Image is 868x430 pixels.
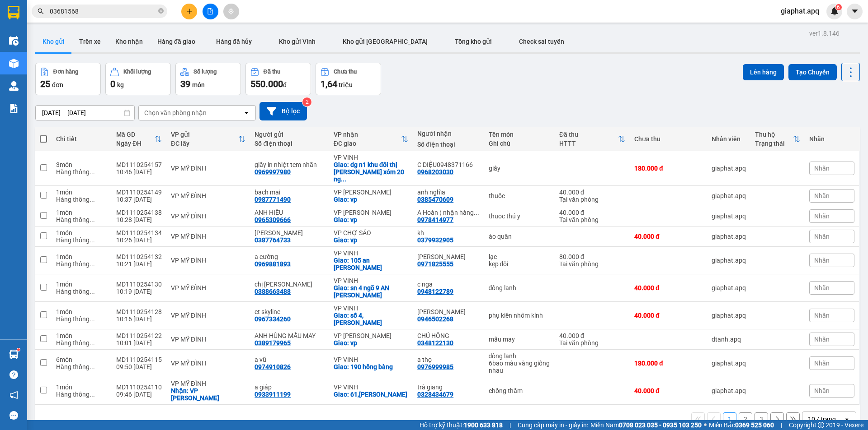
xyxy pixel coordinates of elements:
div: 10:01 [DATE] [116,339,162,347]
img: solution-icon [9,104,19,113]
div: giaphat.apq [712,213,746,220]
span: Miền Bắc [709,420,774,430]
div: chống thấm [489,387,550,394]
button: plus [181,4,197,19]
div: Chi tiết [56,135,107,143]
div: VP MỸ ĐÌNH [171,360,245,367]
div: Chưa thu [634,135,703,143]
div: VP [PERSON_NAME] [334,189,408,196]
div: xuân hoa [417,308,479,315]
svg: open [243,109,250,116]
span: file-add [207,8,213,14]
button: 3 [755,412,768,426]
img: warehouse-icon [9,81,19,91]
div: 0968203030 [417,168,453,176]
div: Tại văn phòng [559,260,625,268]
span: close-circle [158,7,164,16]
div: 1 món [56,209,107,216]
span: aim [228,8,234,14]
div: MD1110254132 [116,253,162,260]
div: Đã thu [264,69,280,75]
span: món [192,81,205,88]
span: plus [186,8,193,14]
div: giaphat.apq [712,387,746,394]
div: lạc [489,253,550,260]
span: ⚪️ [704,423,707,427]
th: Toggle SortBy [166,127,250,151]
div: giaphat.apq [712,284,746,291]
div: 40.000 đ [634,387,703,394]
th: Toggle SortBy [112,127,166,151]
div: VP MỸ ĐÌNH [171,312,245,319]
div: a cường [255,253,324,260]
button: Khối lượng0kg [105,63,171,95]
div: giaphat.apq [712,257,746,264]
div: giaphat.apq [712,360,746,367]
div: c ngọc [255,229,324,236]
div: Thu hộ [755,131,793,138]
div: Nhãn [809,135,854,143]
div: Người nhận [417,130,479,137]
div: 10 / trang [808,415,836,424]
div: VP MỸ ĐÌNH [171,192,245,199]
div: Chưa thu [334,69,357,75]
div: áo quần [489,233,550,240]
div: VP MỸ ĐÌNH [171,165,245,172]
span: kg [117,81,124,88]
div: 6bao màu vàng giống nhau [489,360,550,374]
div: giấy in nhiệt tem nhãn [255,161,324,168]
div: Chọn văn phòng nhận [144,108,207,117]
span: giaphat.apq [774,5,826,17]
div: MD1110254138 [116,209,162,216]
div: VP VINH [334,384,408,391]
th: Toggle SortBy [555,127,630,151]
span: ... [474,209,479,216]
div: MD1110254134 [116,229,162,236]
div: MD1110254115 [116,356,162,363]
th: Toggle SortBy [329,127,413,151]
div: VP VINH [334,305,408,312]
div: Giao: dg n1 khu đôi thị minh khang xóm 20 nghi phú [334,161,408,183]
div: 0946502268 [417,315,453,323]
div: VP MỸ ĐÌNH [171,284,245,291]
div: mẫu may [489,336,550,343]
div: 0388663488 [255,288,291,295]
div: 40.000 đ [559,209,625,216]
div: ANH HIẾU [255,209,324,216]
button: file-add [203,4,218,19]
div: 0385470609 [417,196,453,203]
span: ... [90,260,95,268]
div: MD1110254110 [116,384,162,391]
button: Đã thu550.000đ [245,63,311,95]
span: ... [90,391,95,398]
div: 0967334260 [255,315,291,323]
div: 0974910826 [255,363,291,370]
div: 0348122130 [417,339,453,347]
span: 1,64 [321,79,337,89]
span: Nhãn [814,336,830,343]
div: VP gửi [171,131,238,138]
button: aim [223,4,239,19]
div: Tên món [489,131,550,138]
button: Trên xe [72,31,108,52]
div: VP MỸ ĐÌNH [171,213,245,220]
span: ... [90,339,95,347]
div: giaphat.apq [712,233,746,240]
div: 1 món [56,253,107,260]
div: VP MỸ ĐÌNH [171,380,245,387]
div: Giao: 190 hồng bàng [334,363,408,370]
span: Cung cấp máy in - giấy in: [518,420,588,430]
span: notification [9,391,18,399]
div: Hàng thông thường [56,339,107,347]
div: VP MỸ ĐÌNH [171,336,245,343]
div: CHÚ HỒNG [417,332,479,339]
div: 0933911199 [255,391,291,398]
div: kh [417,229,479,236]
sup: 6 [835,4,842,10]
div: 80.000 đ [559,253,625,260]
div: Ghi chú [489,140,550,147]
div: Hàng thông thường [56,236,107,244]
div: 0987771490 [255,196,291,203]
div: 40.000 đ [634,284,703,291]
div: Số điện thoại [255,140,324,147]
